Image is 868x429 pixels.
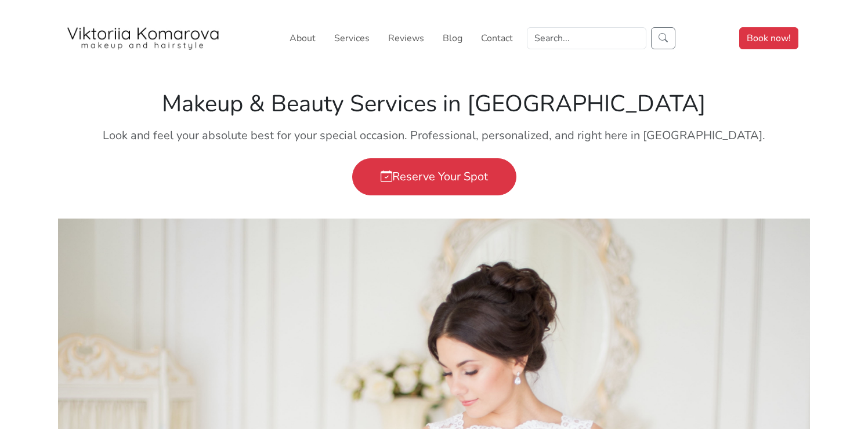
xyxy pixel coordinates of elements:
h1: Makeup & Beauty Services in [GEOGRAPHIC_DATA] [65,90,803,118]
a: Book now! [739,27,798,49]
input: Search [527,27,646,49]
a: Blog [438,27,467,50]
img: San Diego Makeup Artist Viktoriia Komarova [65,27,222,50]
p: Look and feel your absolute best for your special occasion. Professional, personalized, and right... [65,127,803,144]
a: Contact [476,27,518,50]
a: Reserve Your Spot [352,158,516,195]
a: Reviews [384,27,429,50]
a: About [285,27,320,50]
a: Services [330,27,374,50]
